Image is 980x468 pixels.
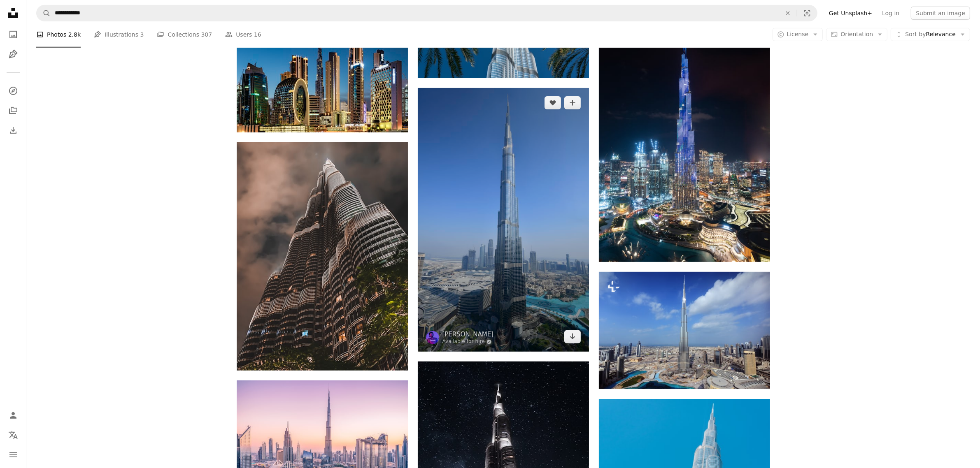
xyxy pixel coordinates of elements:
[418,216,589,223] a: a very tall building towering over a city
[442,330,494,338] a: [PERSON_NAME]
[442,338,494,345] a: Available for hire
[779,5,797,21] button: Clear
[564,96,581,109] button: Add to Collection
[237,67,408,75] a: DUBAI, United Arab Emirates – November 08, 2021: A fascinating cityscape of skyscrapers in Dubai,...
[237,253,408,260] a: white and black high rise building
[237,142,408,371] img: white and black high rise building
[5,102,21,119] a: Collections
[418,88,589,352] img: a very tall building towering over a city
[37,5,51,21] button: Search Unsplash
[599,130,770,137] a: city skyline during night time
[225,21,261,48] a: Users 16
[157,21,212,48] a: Collections 307
[891,28,970,41] button: Sort byRelevance
[5,26,21,43] a: Photos
[545,96,561,109] button: Like
[905,30,956,39] span: Relevance
[5,83,21,99] a: Explore
[5,5,21,23] a: Home — Unsplash
[237,433,408,441] a: city during day
[797,5,817,21] button: Visual search
[426,331,439,344] img: Go to Riyas Mohammed's profile
[877,7,904,20] a: Log in
[911,7,970,20] button: Submit an image
[254,30,261,39] span: 16
[237,10,408,133] img: DUBAI, United Arab Emirates – November 08, 2021: A fascinating cityscape of skyscrapers in Dubai,...
[5,407,21,424] a: Log in / Sign up
[787,31,809,37] span: License
[201,30,212,39] span: 307
[36,5,817,21] form: Find visuals sitewide
[599,327,770,334] a: The tallest building in the World, the Dubai Burg stands over 800 metres high
[773,28,823,41] button: License
[824,7,877,20] a: Get Unsplash+
[5,122,21,139] a: Download History
[826,28,887,41] button: Orientation
[599,272,770,389] img: The tallest building in the World, the Dubai Burg stands over 800 metres high
[599,5,770,262] img: city skyline during night time
[94,21,144,48] a: Illustrations 3
[140,30,144,39] span: 3
[5,447,21,463] button: Menu
[840,31,873,37] span: Orientation
[564,330,581,343] a: Download
[5,46,21,63] a: Illustrations
[5,427,21,443] button: Language
[905,31,926,37] span: Sort by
